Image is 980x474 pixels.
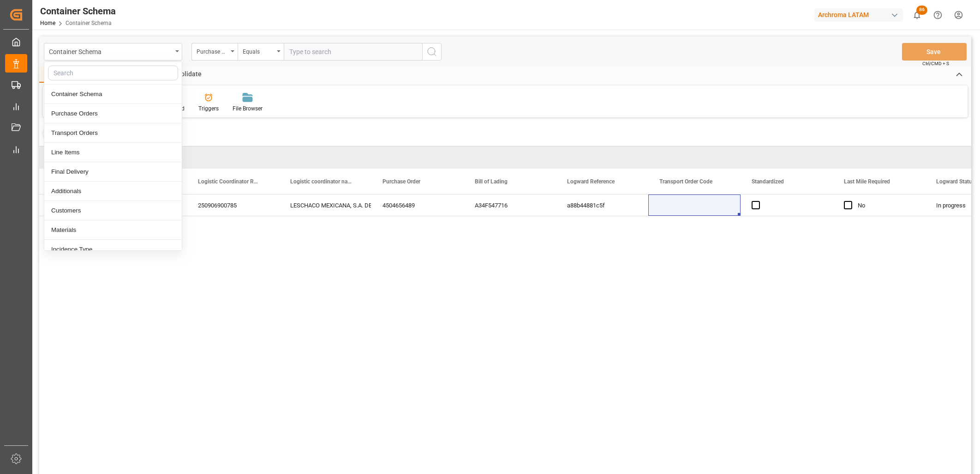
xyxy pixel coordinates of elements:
[814,8,903,22] div: Archroma LATAM
[44,104,182,123] div: Purchase Orders
[40,4,116,18] div: Container Schema
[44,85,182,104] div: Container Schema
[927,5,948,25] button: Help Center
[922,60,949,67] span: Ctrl/CMD + S
[907,5,927,25] button: show 86 new notifications
[243,45,274,56] div: Equals
[40,20,55,26] a: Home
[936,178,975,185] span: Logward Status
[44,162,182,182] div: Final Delivery
[567,178,615,185] span: Logward Reference
[44,220,182,240] div: Materials
[422,43,442,61] button: search button
[44,201,182,220] div: Customers
[198,104,219,113] div: Triggers
[159,67,209,83] div: Consolidate
[371,194,464,216] div: 4504656489
[464,194,556,216] div: A34F547716
[39,67,71,83] div: Home
[198,178,260,185] span: Logistic Coordinator Reference Number
[39,194,95,216] div: Press SPACE to select this row.
[844,178,890,185] span: Last Mile Required
[191,43,238,61] button: open menu
[44,123,182,143] div: Transport Orders
[916,6,927,15] span: 86
[49,45,172,57] div: Container Schema
[290,195,360,216] div: LESCHACO MEXICANA, S.A. DE C.V.
[290,178,352,185] span: Logistic coordinator name
[752,178,784,185] span: Standardized
[233,104,263,113] div: File Browser
[44,182,182,201] div: Additionals
[238,43,284,61] button: open menu
[44,143,182,162] div: Line Items
[187,194,279,216] div: 250906900785
[48,66,178,80] input: Search
[858,195,914,216] div: No
[556,194,648,216] div: a88b44881c5f
[197,45,228,56] div: Purchase Order
[44,43,182,61] button: close menu
[814,6,907,24] button: Archroma LATAM
[475,178,508,185] span: Bill of Lading
[44,240,182,259] div: Incidence Type
[902,43,967,61] button: Save
[382,178,420,185] span: Purchase Order
[284,43,422,61] input: Type to search
[659,178,712,185] span: Transport Order Code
